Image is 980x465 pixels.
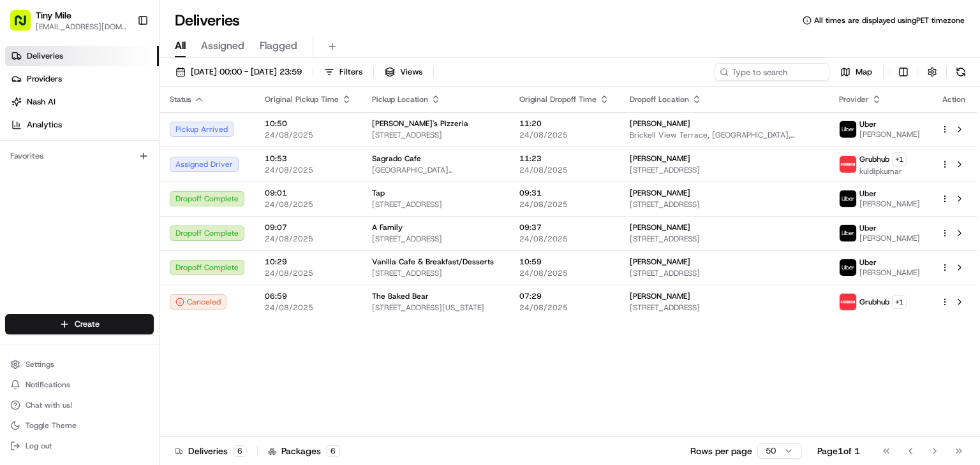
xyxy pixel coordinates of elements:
[5,146,154,166] div: Favorites
[372,118,468,129] span: [PERSON_NAME]'s Pizzeria
[175,38,186,54] span: All
[265,257,352,267] span: 10:29
[856,66,872,78] span: Map
[519,154,609,164] span: 11:23
[372,94,428,104] span: Pickup Location
[13,51,232,71] p: Welcome 👋
[265,303,352,313] span: 24/08/2025
[127,216,154,225] span: Pylon
[33,82,211,96] input: Clear
[519,199,609,210] span: 24/08/2025
[630,234,819,244] span: [STREET_ADDRESS]
[75,318,100,330] span: Create
[121,185,205,197] span: API Documentation
[27,96,56,108] span: Nash AI
[630,154,690,164] span: [PERSON_NAME]
[27,119,62,131] span: Analytics
[892,152,907,166] button: +1
[519,118,609,129] span: 11:20
[630,199,819,210] span: [STREET_ADDRESS]
[170,294,226,310] div: Canceled
[339,66,362,78] span: Filters
[372,130,499,140] span: [STREET_ADDRESS]
[5,314,154,334] button: Create
[26,400,72,410] span: Chat with us!
[175,10,240,31] h1: Deliveries
[191,66,302,78] span: [DATE] 00:00 - [DATE] 23:59
[859,297,889,307] span: Grubhub
[519,222,609,232] span: 09:37
[27,50,63,62] span: Deliveries
[108,186,118,196] div: 💻
[5,46,159,66] a: Deliveries
[372,154,421,164] span: Sagrado Cafe
[217,125,232,141] button: Start new chat
[5,417,154,434] button: Toggle Theme
[5,437,154,455] button: Log out
[326,445,340,457] div: 6
[36,9,71,22] button: Tiny Mile
[265,291,352,301] span: 06:59
[519,94,597,104] span: Original Dropoff Time
[840,225,856,241] img: uber-new-logo.jpeg
[630,222,690,232] span: [PERSON_NAME]
[5,69,159,89] a: Providers
[5,355,154,373] button: Settings
[630,291,690,301] span: [PERSON_NAME]
[519,130,609,140] span: 24/08/2025
[13,186,23,196] div: 📗
[840,259,856,276] img: uber-new-logo.jpeg
[840,190,856,207] img: uber-new-logo.jpeg
[233,445,247,457] div: 6
[103,180,210,203] a: 💻API Documentation
[630,303,819,313] span: [STREET_ADDRESS]
[892,295,907,309] button: +1
[859,154,889,164] span: Grubhub
[859,119,877,129] span: Uber
[5,5,132,36] button: Tiny Mile[EMAIL_ADDRESS][DOMAIN_NAME]
[372,188,385,198] span: Tap
[519,188,609,198] span: 09:31
[519,303,609,313] span: 24/08/2025
[26,420,77,431] span: Toggle Theme
[630,118,690,129] span: [PERSON_NAME]
[859,257,877,268] span: Uber
[814,15,965,25] span: All times are displayed using PET timezone
[27,73,62,85] span: Providers
[859,233,920,243] span: [PERSON_NAME]
[5,115,159,135] a: Analytics
[170,63,308,81] button: [DATE] 00:00 - [DATE] 23:59
[630,165,819,175] span: [STREET_ADDRESS]
[519,165,609,175] span: 24/08/2025
[372,303,499,313] span: [STREET_ADDRESS][US_STATE]
[952,63,970,81] button: Refresh
[519,291,609,301] span: 07:29
[630,188,690,198] span: [PERSON_NAME]
[859,129,920,139] span: [PERSON_NAME]
[26,380,70,390] span: Notifications
[43,122,209,134] div: Start new chat
[519,234,609,244] span: 24/08/2025
[36,22,127,32] button: [EMAIL_ADDRESS][DOMAIN_NAME]
[379,63,428,81] button: Views
[372,199,499,210] span: [STREET_ADDRESS]
[26,185,98,197] span: Knowledge Base
[859,166,907,176] span: kuldipkumar
[400,66,422,78] span: Views
[268,445,340,457] div: Packages
[5,92,159,112] a: Nash AI
[5,376,154,394] button: Notifications
[260,38,297,54] span: Flagged
[840,156,856,173] img: 5e692f75ce7d37001a5d71f1
[26,441,52,451] span: Log out
[372,165,499,175] span: [GEOGRAPHIC_DATA][STREET_ADDRESS]
[265,234,352,244] span: 24/08/2025
[817,445,860,457] div: Page 1 of 1
[90,215,154,225] a: Powered byPylon
[859,268,920,278] span: [PERSON_NAME]
[715,63,829,81] input: Type to search
[201,38,244,54] span: Assigned
[630,130,819,140] span: Brickell View Terrace, [GEOGRAPHIC_DATA], [STREET_ADDRESS]
[318,63,368,81] button: Filters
